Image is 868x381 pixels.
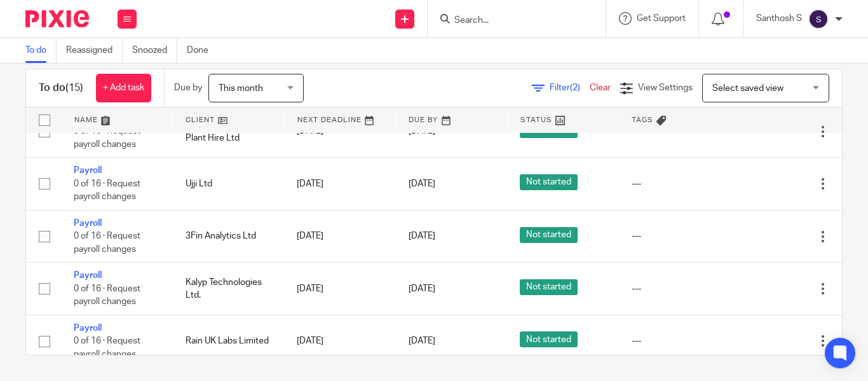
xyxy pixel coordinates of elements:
[712,84,783,93] span: Select saved view
[632,177,718,190] div: ---
[520,174,578,190] span: Not started
[132,38,177,63] a: Snoozed
[25,10,89,27] img: Pixie
[74,336,140,359] span: 0 of 16 · Request payroll changes
[453,15,567,27] input: Search
[65,83,83,93] span: (15)
[173,210,285,262] td: 3Fin Analytics Ltd
[409,232,435,240] span: [DATE]
[637,14,686,23] span: Get Support
[409,284,435,293] span: [DATE]
[756,12,802,25] p: Santhosh S
[570,83,580,92] span: (2)
[520,227,578,243] span: Not started
[174,81,202,94] p: Due by
[219,84,263,93] span: This month
[74,166,102,175] a: Payroll
[284,158,396,210] td: [DATE]
[173,263,285,315] td: Kalyp Technologies Ltd.
[74,232,140,254] span: 0 of 16 · Request payroll changes
[74,284,140,307] span: 0 of 16 · Request payroll changes
[590,83,611,92] a: Clear
[632,116,653,123] span: Tags
[409,127,435,136] span: [DATE]
[808,9,829,29] img: svg%3E
[520,331,578,347] span: Not started
[74,219,102,228] a: Payroll
[187,38,218,63] a: Done
[66,38,123,63] a: Reassigned
[284,210,396,262] td: [DATE]
[96,74,151,102] a: + Add task
[632,335,718,347] div: ---
[173,315,285,367] td: Rain UK Labs Limited
[25,38,57,63] a: To do
[638,83,693,92] span: View Settings
[632,282,718,295] div: ---
[74,324,102,333] a: Payroll
[284,263,396,315] td: [DATE]
[409,179,435,188] span: [DATE]
[520,279,578,295] span: Not started
[39,81,83,95] h1: To do
[409,336,435,345] span: [DATE]
[632,230,718,242] div: ---
[74,179,140,202] span: 0 of 16 · Request payroll changes
[74,271,102,280] a: Payroll
[173,158,285,210] td: Ujji Ltd
[284,315,396,367] td: [DATE]
[550,83,590,92] span: Filter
